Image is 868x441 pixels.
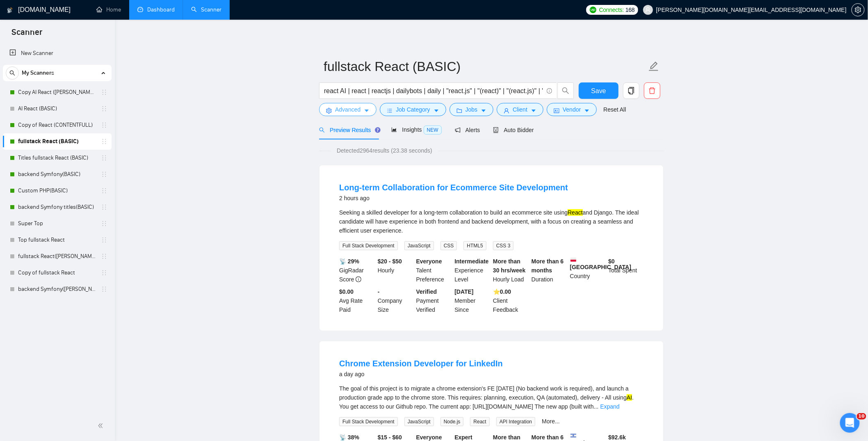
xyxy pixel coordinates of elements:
[594,403,599,410] span: ...
[339,288,354,295] b: $0.00
[101,237,107,243] span: holder
[380,103,446,116] button: barsJob Categorycaret-down
[645,7,651,13] span: user
[18,232,96,248] a: Top fullstack React
[455,127,461,133] span: notification
[542,418,560,425] a: More...
[571,257,576,263] img: 🇵🇱
[339,434,359,441] b: 📡 38%
[558,87,573,94] span: search
[441,241,457,250] span: CSS
[590,7,596,13] img: upwork-logo.png
[415,287,453,314] div: Payment Verified
[191,6,222,13] a: searchScanner
[455,258,489,265] b: Intermediate
[852,7,865,13] a: setting
[338,257,376,284] div: GigRadar Score
[627,394,632,401] mark: AI
[324,56,647,77] input: Scanner name...
[18,248,96,265] a: fullstack React([PERSON_NAME])
[18,84,96,101] a: Copy AI React ([PERSON_NAME])
[591,86,606,96] span: Save
[326,107,332,114] span: setting
[840,413,860,433] iframe: Intercom live chat
[339,241,398,250] span: Full Stack Development
[852,7,864,13] span: setting
[457,107,462,114] span: folder
[481,107,487,114] span: caret-down
[470,417,489,426] span: React
[339,417,398,426] span: Full Stack Development
[339,183,568,192] a: Long-term Collaboration for Ecommerce Site Development
[623,82,640,99] button: copy
[504,107,509,114] span: user
[571,433,576,439] img: 🇮🇱
[493,258,525,274] b: More than 30 hrs/week
[101,270,107,276] span: holder
[339,193,568,203] div: 2 hours ago
[554,107,560,114] span: idcard
[497,103,544,116] button: userClientcaret-down
[18,281,96,297] a: backend Symfony([PERSON_NAME])
[584,107,590,114] span: caret-down
[600,403,619,410] a: Expand
[9,45,105,62] a: New Scanner
[378,434,402,441] b: $15 - $60
[3,45,112,62] li: New Scanner
[356,276,361,282] span: info-circle
[530,257,569,284] div: Duration
[455,127,480,133] span: Alerts
[493,241,514,250] span: CSS 3
[644,87,660,94] span: delete
[376,287,415,314] div: Company Size
[416,434,442,441] b: Everyone
[378,288,380,295] b: -
[387,107,393,114] span: bars
[18,199,96,215] a: backend Symfony titles(BASIC)
[570,257,632,270] b: [GEOGRAPHIC_DATA]
[338,287,376,314] div: Avg Rate Paid
[101,286,107,292] span: holder
[101,122,107,128] span: holder
[531,107,537,114] span: caret-down
[603,105,626,114] a: Reset All
[441,417,464,426] span: Node.js
[101,171,107,178] span: holder
[532,258,564,274] b: More than 6 months
[450,103,494,116] button: folderJobscaret-down
[101,253,107,260] span: holder
[493,127,499,133] span: robot
[319,127,378,133] span: Preview Results
[331,146,438,155] span: Detected 2964 results (23.38 seconds)
[324,86,543,96] input: Search Freelance Jobs...
[547,103,597,116] button: idcardVendorcaret-down
[396,105,430,114] span: Job Category
[3,65,112,297] li: My Scanners
[496,417,535,426] span: API Integration
[434,107,439,114] span: caret-down
[608,434,626,441] b: $ 92.6k
[453,287,491,314] div: Member Since
[98,422,106,430] span: double-left
[491,257,530,284] div: Hourly Load
[339,258,359,265] b: 📡 29%
[101,138,107,145] span: holder
[18,117,96,133] a: Copy of React (CONTENTFULL)
[579,82,619,99] button: Save
[319,103,377,116] button: settingAdvancedcaret-down
[7,4,13,17] img: logo
[626,5,635,14] span: 168
[18,101,96,117] a: AI React (BASIC)
[101,89,107,96] span: holder
[455,434,473,441] b: Expert
[101,155,107,161] span: holder
[568,209,583,216] mark: React
[137,6,175,13] a: dashboardDashboard
[493,288,511,295] b: ⭐️ 0.00
[415,257,453,284] div: Talent Preference
[649,61,659,72] span: edit
[101,105,107,112] span: holder
[424,126,442,135] span: NEW
[466,105,478,114] span: Jobs
[101,220,107,227] span: holder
